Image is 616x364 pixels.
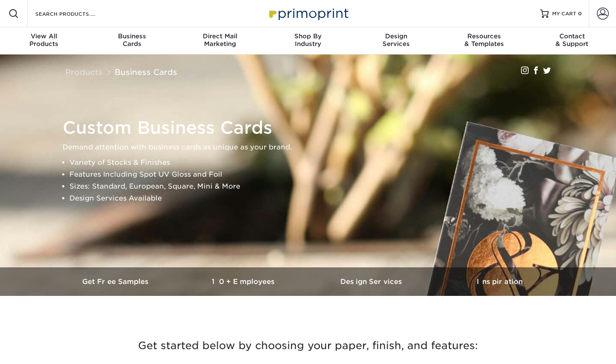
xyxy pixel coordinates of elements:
[352,32,440,40] span: Design
[35,9,118,19] input: SEARCH PRODUCTS.....
[440,32,528,40] span: Resources
[69,181,561,192] li: Sizes: Standard, European, Square, Mini & More
[65,67,103,77] a: Products
[63,141,561,153] p: Demand attention with business cards as unique as your brand.
[180,267,308,296] a: 10+ Employees
[528,32,616,40] span: Contact
[308,278,436,286] h3: Design Services
[180,278,308,286] h3: 10+ Employees
[578,11,582,17] span: 0
[176,32,264,40] span: Direct Mail
[436,267,564,296] a: Inspiration
[88,32,176,48] div: Cards
[69,157,561,169] li: Variety of Stocks & Finishes
[63,118,561,138] h1: Custom Business Cards
[528,32,616,48] div: & Support
[176,32,264,48] div: Marketing
[88,32,176,40] span: Business
[264,32,352,48] div: Industry
[264,32,352,40] span: Shop By
[440,32,528,48] div: & Templates
[52,278,180,286] h3: Get Free Samples
[176,27,264,54] a: Direct MailMarketing
[52,267,180,296] a: Get Free Samples
[436,278,564,286] h3: Inspiration
[528,27,616,54] a: Contact& Support
[352,27,440,54] a: DesignServices
[88,27,176,54] a: BusinessCards
[552,10,576,17] span: MY CART
[265,4,351,23] img: Primoprint
[69,192,561,204] li: Design Services Available
[352,32,440,48] div: Services
[308,267,436,296] a: Design Services
[69,169,561,181] li: Features Including Spot UV Gloss and Foil
[115,67,177,77] a: Business Cards
[440,27,528,54] a: Resources& Templates
[264,27,352,54] a: Shop ByIndustry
